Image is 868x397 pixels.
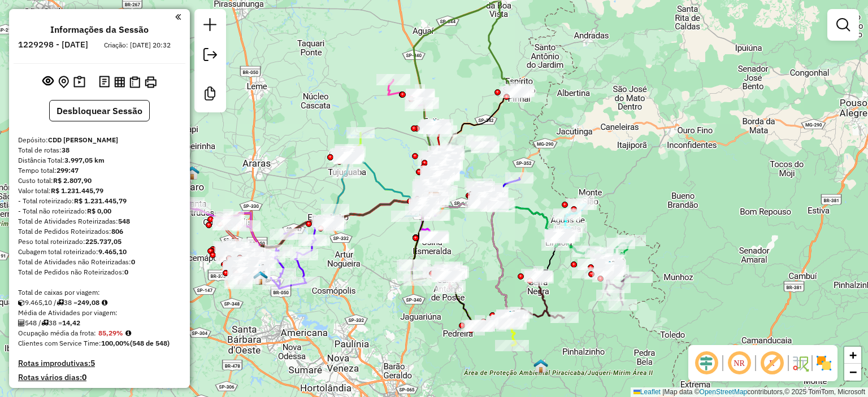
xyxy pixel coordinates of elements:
span: Clientes com Service Time: [18,339,101,347]
button: Centralizar mapa no depósito ou ponto de apoio [56,73,71,91]
img: 619 UDC Light Rio Claro [185,165,199,180]
a: Nova sessão e pesquisa [199,14,222,39]
strong: 0 [124,268,128,276]
div: Cubagem total roteirizado: [18,247,181,257]
h4: Rotas improdutivas: [18,359,181,368]
strong: 299:47 [57,166,79,174]
strong: 0 [82,372,86,382]
h4: Clientes Priorizados NR: [18,387,181,396]
i: Total de rotas [41,320,49,326]
div: - Total roteirizado: [18,196,181,206]
span: Ocultar NR [726,350,753,377]
button: Desbloquear Sessão [49,100,150,121]
a: Exibir filtros [832,14,854,36]
a: OpenStreetMap [700,388,748,396]
button: Exibir sessão original [40,73,56,91]
div: Criação: [DATE] 20:32 [99,40,175,50]
strong: 38 [62,146,70,154]
div: Depósito: [18,135,181,145]
img: Exibir/Ocultar setores [815,354,833,372]
div: Média de Atividades por viagem: [18,308,181,318]
div: Total de Pedidos Roteirizados: [18,226,181,237]
span: − [849,365,857,379]
strong: R$ 1.231.445,79 [51,186,103,195]
i: Total de rotas [57,299,64,306]
strong: 85,29% [98,329,123,337]
div: Tempo total: [18,165,181,176]
span: Exibir rótulo [758,350,785,377]
strong: 548 [118,217,130,225]
h4: Informações da Sessão [50,24,149,35]
span: + [849,348,857,362]
a: Leaflet [633,388,661,396]
img: 618 UDC Light Limeira [252,264,267,278]
img: Fluxo de ruas [791,354,809,372]
strong: 9.465,10 [98,247,127,256]
strong: 806 [111,227,123,235]
div: Total de rotas: [18,145,181,155]
strong: R$ 0,00 [87,207,111,215]
img: PA - Limeira [253,271,268,285]
button: Visualizar relatório de Roteirização [112,74,127,89]
div: Valor total: [18,186,181,196]
span: | [662,388,664,396]
strong: 3.997,05 km [64,156,105,164]
div: 9.465,10 / 38 = [18,298,181,308]
a: Zoom in [844,347,861,364]
i: Total de Atividades [18,320,25,326]
div: 548 / 38 = [18,318,181,328]
strong: 0 [131,258,135,266]
div: Total de caixas por viagem: [18,287,181,298]
a: Criar modelo [199,82,222,108]
h4: Rotas vários dias: [18,373,181,382]
i: Cubagem total roteirizado [18,299,25,306]
a: Clique aqui para minimizar o painel [175,10,181,23]
strong: R$ 2.807,90 [53,176,92,185]
strong: 5 [90,358,95,368]
div: Custo total: [18,176,181,186]
button: Logs desbloquear sessão [97,73,112,91]
div: Total de Atividades Roteirizadas: [18,216,181,226]
div: Distância Total: [18,155,181,165]
a: Exportar sessão [199,43,222,69]
button: Imprimir Rotas [142,74,159,90]
div: Total de Pedidos não Roteirizados: [18,267,181,277]
button: Visualizar Romaneio [127,74,142,90]
strong: (548 de 548) [130,339,170,347]
h6: 1229298 - [DATE] [18,40,88,50]
div: Total de Atividades não Roteirizadas: [18,257,181,267]
strong: 225.737,05 [85,237,121,246]
img: Tuiuti [533,359,548,373]
strong: CDD [PERSON_NAME] [48,136,118,144]
img: Amparo [503,310,518,325]
span: Ocupação média da frota: [18,329,96,337]
div: - Total não roteirizado: [18,206,181,216]
a: Zoom out [844,364,861,381]
strong: R$ 1.231.445,79 [74,197,127,205]
i: Meta Caixas/viagem: 219,60 Diferença: 29,48 [102,299,107,306]
div: Map data © contributors,© 2025 TomTom, Microsoft [631,387,868,397]
strong: 100,00% [101,339,130,347]
img: Estiva Gerbi [427,119,442,133]
em: Média calculada utilizando a maior ocupação (%Peso ou %Cubagem) de cada rota da sessão. Rotas cro... [125,330,131,337]
strong: 14,42 [62,319,80,327]
img: Socoro [602,260,617,275]
strong: 249,08 [77,298,99,307]
button: Painel de Sugestão [71,73,88,91]
strong: 0 [106,386,110,396]
span: Ocultar deslocamento [693,350,720,377]
div: Peso total roteirizado: [18,237,181,247]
